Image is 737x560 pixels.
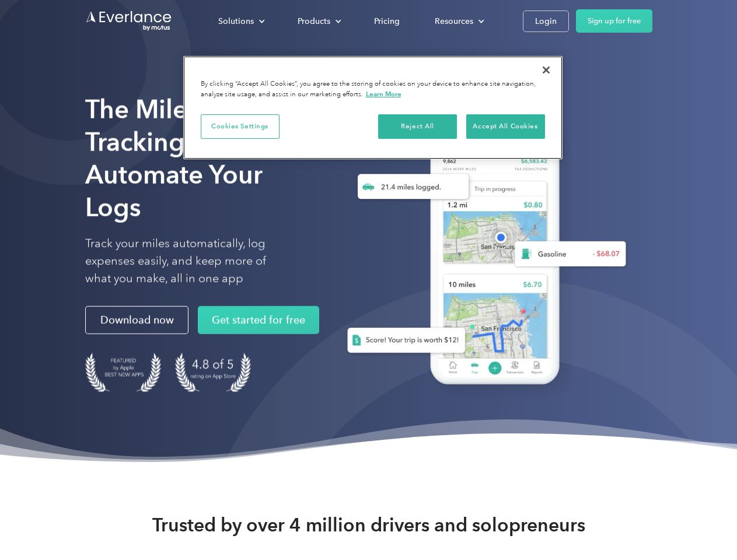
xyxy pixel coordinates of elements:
button: Reject All [378,114,457,139]
div: Resources [423,11,494,32]
img: Everlance, mileage tracker app, expense tracking app [329,111,635,402]
a: Login [523,10,569,32]
button: Accept All Cookies [466,114,545,139]
a: Download now [85,306,188,334]
button: Cookies Settings [201,114,280,139]
div: Cookie banner [183,56,563,159]
div: Products [298,14,330,29]
button: Close [533,57,559,83]
div: Privacy [183,56,563,159]
div: Resources [435,14,473,29]
a: Pricing [362,11,411,32]
a: More information about your privacy, opens in a new tab [366,90,401,98]
div: Solutions [218,14,254,29]
div: Solutions [207,11,274,32]
a: Go to homepage [85,10,173,32]
div: By clicking “Accept All Cookies”, you agree to the storing of cookies on your device to enhance s... [201,79,545,100]
div: Products [286,11,351,32]
strong: Trusted by over 4 million drivers and solopreneurs [152,513,585,537]
div: Pricing [374,14,400,29]
img: 4.9 out of 5 stars on the app store [175,353,251,392]
img: Badge for Featured by Apple Best New Apps [85,353,161,392]
a: Sign up for free [576,9,652,33]
p: Track your miles automatically, log expenses easily, and keep more of what you make, all in one app [85,235,294,288]
a: Get started for free [198,306,319,334]
div: Login [535,14,557,29]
